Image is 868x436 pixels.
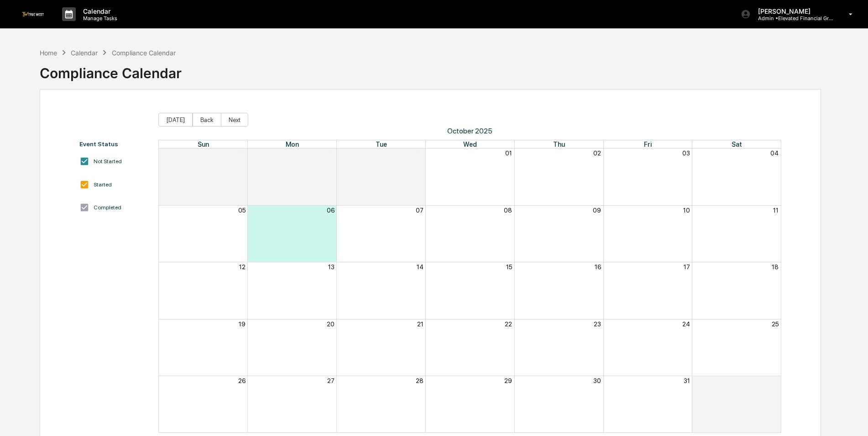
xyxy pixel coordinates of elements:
[416,377,424,384] button: 28
[112,49,176,57] div: Compliance Calendar
[772,377,779,384] button: 01
[71,49,98,57] div: Calendar
[327,377,335,384] button: 27
[238,149,246,157] button: 28
[239,263,246,271] button: 12
[463,140,477,148] span: Wed
[417,263,424,271] button: 14
[416,207,424,214] button: 07
[772,320,779,328] button: 25
[76,15,122,21] p: Manage Tasks
[79,140,150,148] div: Event Status
[327,207,335,214] button: 06
[770,149,779,157] button: 04
[376,140,387,148] span: Tue
[40,49,57,57] div: Home
[593,207,601,214] button: 09
[158,113,193,127] button: [DATE]
[732,140,742,148] span: Sat
[238,207,246,214] button: 05
[94,181,112,188] div: Started
[417,320,424,328] button: 21
[327,320,335,328] button: 20
[684,263,690,271] button: 17
[506,263,512,271] button: 15
[505,149,512,157] button: 01
[328,263,335,271] button: 13
[751,7,836,15] p: [PERSON_NAME]
[22,12,44,16] img: logo
[221,113,248,127] button: Next
[683,207,690,214] button: 10
[553,140,565,148] span: Thu
[682,320,690,328] button: 24
[505,320,512,328] button: 22
[158,140,781,433] div: Month View
[682,149,690,157] button: 03
[772,263,779,271] button: 18
[76,7,122,15] p: Calendar
[198,140,209,148] span: Sun
[593,149,601,157] button: 02
[751,15,836,21] p: Admin • Elevated Financial Group
[773,207,779,214] button: 11
[94,158,122,165] div: Not Started
[504,207,512,214] button: 08
[595,263,601,271] button: 16
[327,149,335,157] button: 29
[416,149,424,157] button: 30
[158,127,781,135] span: October 2025
[94,204,121,211] div: Completed
[193,113,221,127] button: Back
[593,377,601,384] button: 30
[239,320,246,328] button: 19
[504,377,512,384] button: 29
[40,58,182,81] div: Compliance Calendar
[238,377,246,384] button: 26
[286,140,299,148] span: Mon
[684,377,690,384] button: 31
[644,140,652,148] span: Fri
[594,320,601,328] button: 23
